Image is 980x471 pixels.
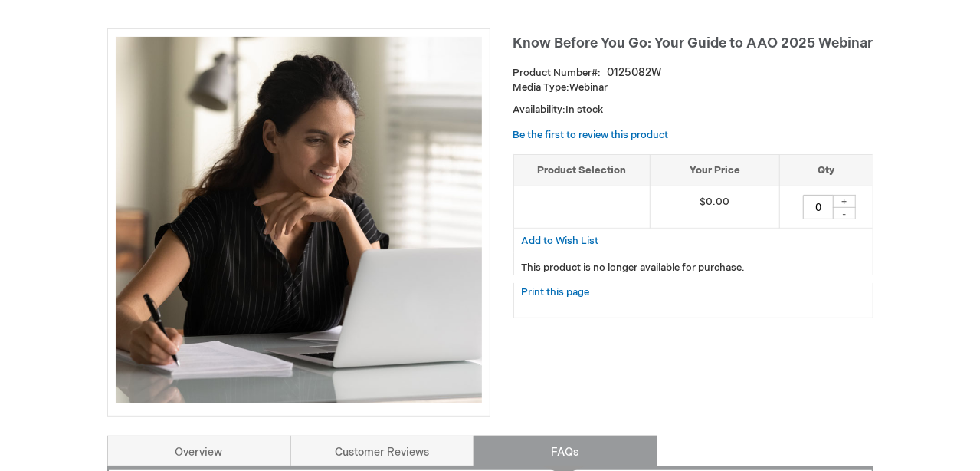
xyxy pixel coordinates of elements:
a: Be the first to review this product [513,129,669,141]
p: Webinar [513,81,873,95]
img: Know Before You Go: Your Guide to AAO 2025 Webinar [116,37,482,403]
th: Qty [780,154,873,186]
strong: Media Type: [513,81,570,94]
div: 0125082W [608,65,662,81]
span: Add to Wish List [522,235,599,247]
div: + [833,195,856,208]
td: $0.00 [650,186,780,229]
p: Availability: [513,103,873,117]
span: Know Before You Go: Your Guide to AAO 2025 Webinar [513,35,873,51]
span: In stock [566,104,604,116]
a: Overview [107,436,291,466]
th: Product Selection [514,154,651,186]
a: FAQs [474,436,657,466]
strong: Product Number [513,67,601,79]
a: Print this page [522,283,590,302]
th: Your Price [650,154,780,186]
input: Qty [803,195,834,219]
p: This product is no longer available for purchase. [522,261,865,275]
div: - [833,207,856,219]
a: Add to Wish List [522,234,599,247]
a: Customer Reviews [290,436,474,466]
